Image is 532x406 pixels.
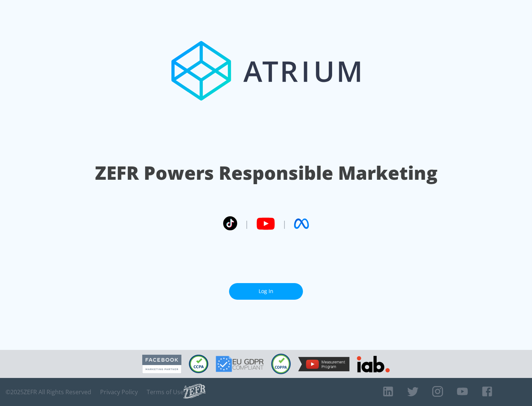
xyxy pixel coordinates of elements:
span: © 2025 ZEFR All Rights Reserved [6,388,91,396]
img: COPPA Compliant [271,354,291,374]
img: YouTube Measurement Program [298,357,349,371]
img: Facebook Marketing Partner [142,355,181,374]
a: Privacy Policy [100,388,138,396]
img: IAB [357,356,390,372]
img: GDPR Compliant [216,356,264,372]
a: Terms of Use [147,388,184,396]
span: | [245,218,249,229]
a: Log In [229,283,303,300]
span: | [282,218,287,229]
h1: ZEFR Powers Responsible Marketing [95,160,437,186]
img: CCPA Compliant [189,355,208,373]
